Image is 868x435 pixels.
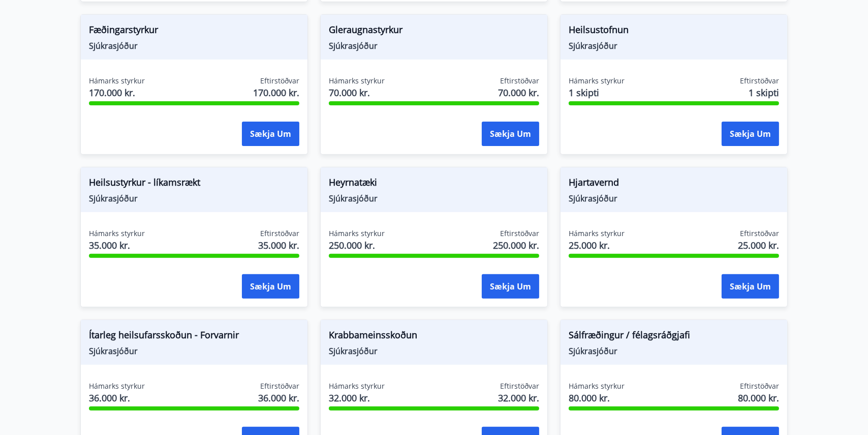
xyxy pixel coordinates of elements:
[89,228,145,239] span: Hámarks styrkur
[89,239,145,252] span: 35.000 kr.
[329,328,539,345] span: Krabbameinsskoðun
[329,381,385,391] span: Hámarks styrkur
[89,328,299,345] span: Ítarleg heilsufarsskoðun - Forvarnir
[89,345,299,357] span: Sjúkrasjóður
[740,76,779,86] span: Eftirstöðvar
[89,40,299,51] span: Sjúkrasjóður
[242,274,299,299] button: Sækja um
[569,345,779,357] span: Sjúkrasjóður
[749,86,779,99] span: 1 skipti
[89,176,299,193] span: Heilsustyrkur - líkamsrækt
[738,391,779,404] span: 80.000 kr.
[329,23,539,40] span: Gleraugnastyrkur
[329,40,539,51] span: Sjúkrasjóður
[569,328,779,345] span: Sálfræðingur / félagsráðgjafi
[569,391,625,404] span: 80.000 kr.
[569,239,625,252] span: 25.000 kr.
[89,193,299,204] span: Sjúkrasjóður
[89,391,145,404] span: 36.000 kr.
[498,86,539,99] span: 70.000 kr.
[329,76,385,86] span: Hámarks styrkur
[329,86,385,99] span: 70.000 kr.
[569,86,625,99] span: 1 skipti
[329,345,539,357] span: Sjúkrasjóður
[740,228,779,239] span: Eftirstöðvar
[89,86,145,99] span: 170.000 kr.
[569,76,625,86] span: Hámarks styrkur
[89,381,145,391] span: Hámarks styrkur
[253,86,299,99] span: 170.000 kr.
[260,76,299,86] span: Eftirstöðvar
[569,228,625,239] span: Hámarks styrkur
[258,391,299,404] span: 36.000 kr.
[260,228,299,239] span: Eftirstöðvar
[500,381,539,391] span: Eftirstöðvar
[569,381,625,391] span: Hámarks styrkur
[569,23,779,40] span: Heilsustofnun
[569,40,779,51] span: Sjúkrasjóður
[89,76,145,86] span: Hámarks styrkur
[242,122,299,146] button: Sækja um
[722,122,779,146] button: Sækja um
[740,381,779,391] span: Eftirstöðvar
[500,228,539,239] span: Eftirstöðvar
[482,274,539,299] button: Sækja um
[329,239,385,252] span: 250.000 kr.
[498,391,539,404] span: 32.000 kr.
[500,76,539,86] span: Eftirstöðvar
[722,274,779,299] button: Sækja um
[482,122,539,146] button: Sækja um
[258,239,299,252] span: 35.000 kr.
[329,391,385,404] span: 32.000 kr.
[569,193,779,204] span: Sjúkrasjóður
[569,176,779,193] span: Hjartavernd
[260,381,299,391] span: Eftirstöðvar
[329,176,539,193] span: Heyrnatæki
[329,193,539,204] span: Sjúkrasjóður
[329,228,385,239] span: Hámarks styrkur
[89,23,299,40] span: Fæðingarstyrkur
[493,239,539,252] span: 250.000 kr.
[738,239,779,252] span: 25.000 kr.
